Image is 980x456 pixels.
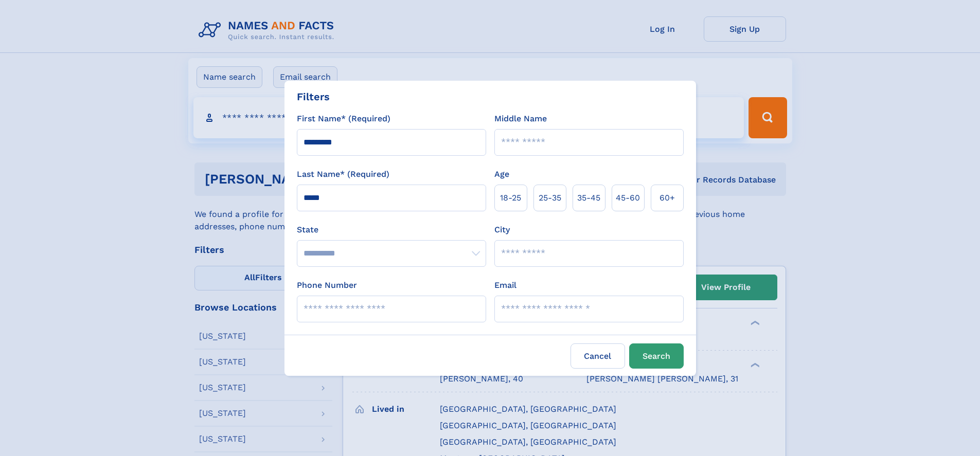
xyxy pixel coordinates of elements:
[494,279,516,291] label: Email
[297,89,330,104] div: Filters
[297,168,389,180] label: Last Name* (Required)
[494,113,547,125] label: Middle Name
[297,224,486,236] label: State
[577,192,600,204] span: 35‑45
[500,192,521,204] span: 18‑25
[660,192,675,204] span: 60+
[616,192,640,204] span: 45‑60
[539,192,561,204] span: 25‑35
[629,343,684,369] button: Search
[297,113,390,125] label: First Name* (Required)
[494,168,509,180] label: Age
[494,224,510,236] label: City
[571,343,625,369] label: Cancel
[297,279,357,291] label: Phone Number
